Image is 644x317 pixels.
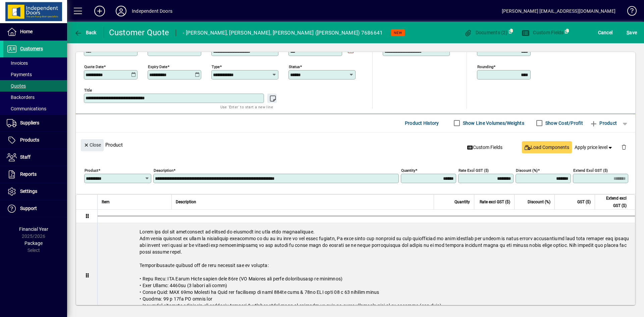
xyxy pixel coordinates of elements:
span: Back [74,30,97,35]
mat-label: Product [85,168,98,172]
a: Reports [3,166,67,183]
button: Cancel [596,27,614,39]
mat-label: Rounding [477,64,493,69]
span: Product [590,118,617,128]
a: Invoices [3,57,67,69]
span: Close [84,140,101,151]
span: Reports [20,171,37,177]
span: Product History [405,118,439,128]
span: Rate excl GST ($) [480,198,510,206]
span: Home [20,29,33,34]
button: Custom Fields [465,141,505,153]
button: Save [625,27,639,39]
span: Apply price level [575,144,613,151]
span: Package [24,241,43,246]
button: Profile [110,5,132,17]
span: Quantity [454,198,470,206]
a: Home [3,23,67,40]
span: NEW [394,31,402,35]
a: Knowledge Base [622,1,636,23]
div: - [PERSON_NAME], [PERSON_NAME], [PERSON_NAME] ([PERSON_NAME]) 7686641 [183,28,383,38]
app-page-header-button: Delete [616,144,632,150]
mat-label: Title [84,88,92,92]
div: Customer Quote [109,27,169,38]
mat-label: Description [154,168,173,172]
mat-label: Discount (%) [516,168,538,172]
span: Backorders [7,95,35,100]
span: Customers [20,46,43,51]
button: Apply price level [572,141,616,153]
button: Product History [402,117,442,129]
span: Item [102,198,110,206]
span: Products [20,137,39,143]
button: Add [89,5,110,17]
button: Product [586,117,620,129]
a: Communications [3,103,67,114]
mat-label: Status [289,64,300,69]
a: Quotes [3,80,67,92]
label: Show Line Volumes/Weights [462,120,524,126]
button: Custom Fields [520,27,566,39]
div: Independent Doors [132,6,172,16]
span: Cancel [598,27,613,38]
span: Communications [7,106,46,111]
div: Product [76,133,635,157]
app-page-header-button: Back [67,27,104,39]
mat-label: Extend excl GST ($) [573,168,608,172]
button: Back [72,27,98,39]
span: Load Components [525,144,569,151]
span: Suppliers [20,120,39,125]
label: Show Cost/Profit [544,120,583,126]
span: Financial Year [19,226,48,232]
mat-label: Type [212,64,220,69]
span: Custom Fields [467,144,503,151]
span: Staff [20,154,31,160]
span: Invoices [7,60,28,66]
span: Support [20,206,37,211]
a: Suppliers [3,115,67,131]
span: Settings [20,189,37,194]
div: [PERSON_NAME] [EMAIL_ADDRESS][DOMAIN_NAME] [502,6,615,16]
mat-hint: Use 'Enter' to start a new line [220,103,273,111]
button: Close [81,139,104,151]
a: Staff [3,149,67,166]
span: Discount (%) [528,198,550,206]
span: Extend excl GST ($) [599,195,627,209]
a: Backorders [3,92,67,103]
a: Settings [3,183,67,200]
span: Quotes [7,83,26,89]
span: ave [627,27,637,38]
button: Documents (2) [462,27,509,39]
span: Custom Fields [522,30,564,35]
span: Documents (2) [464,30,507,35]
mat-label: Expiry date [148,64,167,69]
a: Support [3,200,67,217]
span: Description [176,198,196,206]
mat-label: Quantity [401,168,415,172]
span: S [627,30,629,35]
button: Delete [616,139,632,155]
a: Payments [3,69,67,80]
a: Products [3,132,67,149]
app-page-header-button: Close [79,142,105,148]
mat-label: Rate excl GST ($) [459,168,489,172]
span: Payments [7,72,32,77]
mat-label: Quote date [84,64,104,69]
span: GST ($) [577,198,591,206]
button: Load Components [522,141,572,153]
